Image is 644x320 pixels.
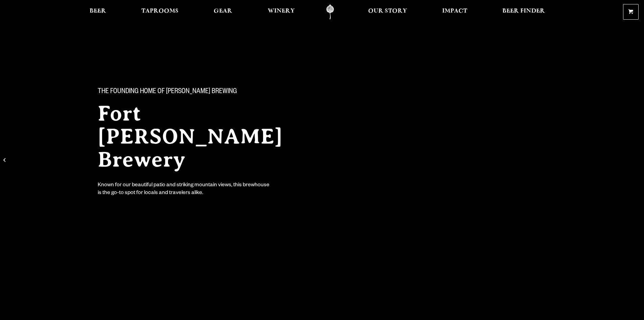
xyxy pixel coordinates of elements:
[442,8,467,14] span: Impact
[98,182,271,197] div: Known for our beautiful patio and striking mountain views, this brewhouse is the go-to spot for l...
[317,4,343,20] a: Odell Home
[98,102,309,171] h2: Fort [PERSON_NAME] Brewery
[438,4,472,20] a: Impact
[137,4,183,20] a: Taprooms
[98,88,237,97] span: The Founding Home of [PERSON_NAME] Brewing
[85,4,111,20] a: Beer
[498,4,549,20] a: Beer Finder
[368,8,407,14] span: Our Story
[502,8,545,14] span: Beer Finder
[263,4,299,20] a: Winery
[209,4,237,20] a: Gear
[268,8,295,14] span: Winery
[364,4,411,20] a: Our Story
[214,8,232,14] span: Gear
[90,8,106,14] span: Beer
[141,8,178,14] span: Taprooms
